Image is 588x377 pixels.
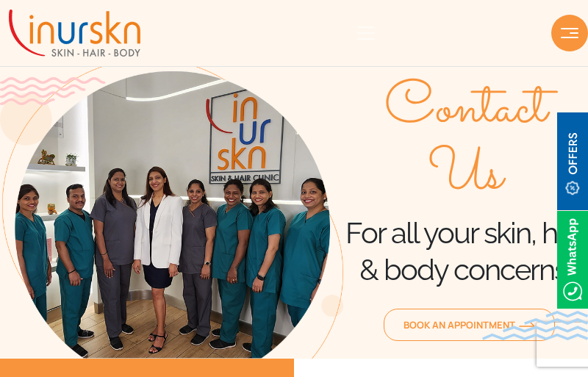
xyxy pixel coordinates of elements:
[482,311,588,340] img: bluewave
[343,76,588,209] span: Contact Us
[557,211,588,309] img: Whatsappicon
[561,28,578,38] img: hamLine.svg
[384,309,555,341] a: Book an Appointmentorange-arrow
[9,10,140,57] img: inurskn-logo
[343,76,588,288] div: For all your skin, hair & body concerns.
[557,112,588,210] img: offerBt
[404,318,535,331] span: Book an Appointment
[557,250,588,266] a: Whatsappicon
